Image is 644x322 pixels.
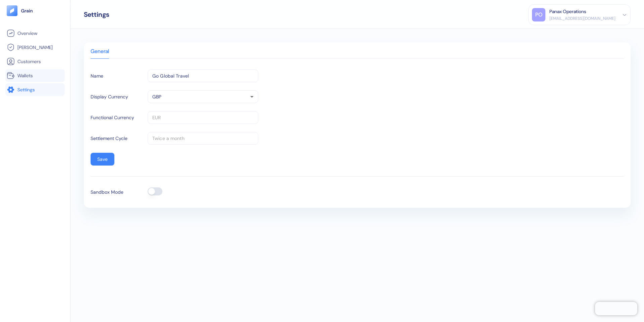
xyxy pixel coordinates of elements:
label: Sandbox Mode [91,189,123,196]
div: Save [97,157,108,162]
span: Settings [17,86,35,93]
a: Overview [7,29,63,37]
iframe: Chatra live chat [595,302,637,315]
img: logo-tablet-V2.svg [7,5,17,16]
label: Name [91,73,103,80]
div: GBP [148,90,258,103]
div: Settings [84,11,109,18]
img: logo [21,8,33,13]
span: Overview [17,30,37,37]
label: Settlement Cycle [91,135,127,142]
div: General [91,49,109,58]
a: Settings [7,86,63,94]
div: [EMAIL_ADDRESS][DOMAIN_NAME] [549,15,615,21]
span: Customers [17,58,41,65]
label: Functional Currency [91,114,134,121]
label: Display Currency [91,93,128,100]
div: PO [532,8,545,21]
a: Customers [7,57,63,65]
a: Wallets [7,72,63,80]
button: Save [91,153,114,166]
a: [PERSON_NAME] [7,43,63,51]
span: Wallets [17,72,33,79]
span: [PERSON_NAME] [17,44,53,51]
div: Panax Operations [549,8,586,15]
